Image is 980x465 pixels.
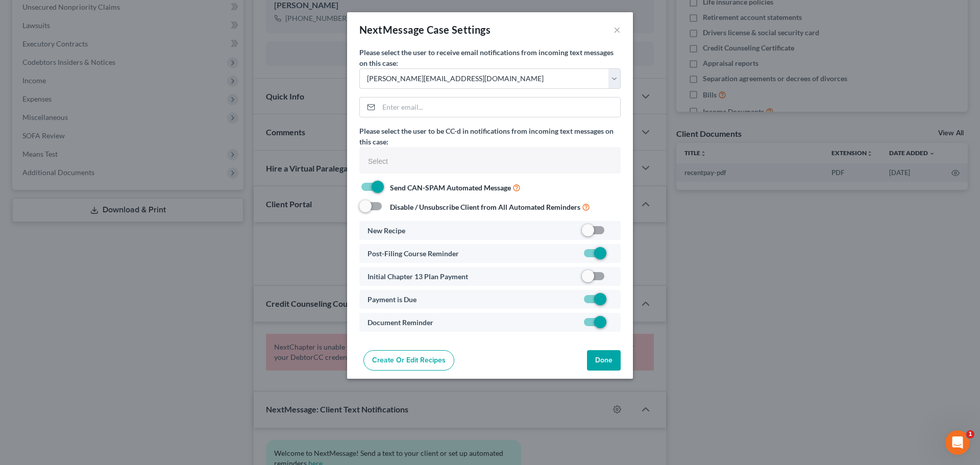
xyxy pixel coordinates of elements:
[379,97,620,117] input: Enter email...
[945,430,970,455] iframe: Intercom live chat
[367,225,405,236] label: New Recipe
[363,350,454,371] a: Create or Edit Recipes
[966,430,974,438] span: 1
[359,126,621,147] label: Please select the user to be CC-d in notifications from incoming text messages on this case:
[614,23,621,36] button: ×
[367,271,468,282] label: Initial Chapter 13 Plan Payment
[390,183,511,192] strong: Send CAN-SPAM Automated Message
[390,203,580,211] strong: Disable / Unsubscribe Client from All Automated Reminders
[367,317,433,328] label: Document Reminder
[359,22,491,37] div: NextMessage Case Settings
[367,248,459,259] label: Post-Filing Course Reminder
[359,47,621,68] label: Please select the user to receive email notifications from incoming text messages on this case:
[367,294,416,305] label: Payment is Due
[587,350,621,371] button: Done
